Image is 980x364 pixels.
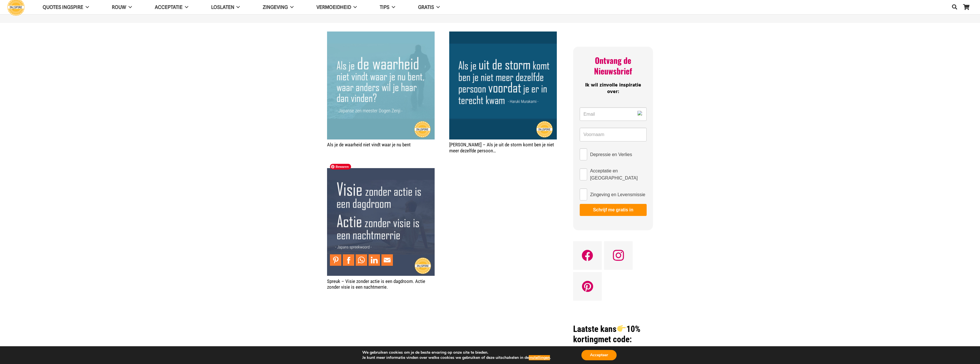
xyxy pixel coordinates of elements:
a: Pinterest [573,272,602,301]
input: Acceptatie en [GEOGRAPHIC_DATA] [580,168,587,180]
li: WhatsApp [356,254,369,266]
a: Spreuk – Visie zonder actie is een dagdroom. Actie zonder visie is een nachtmerrie. [327,169,435,174]
span: Acceptatie [155,4,183,10]
span: GRATIS [418,4,434,10]
span: ROUW [112,4,126,10]
li: LinkedIn [369,254,381,266]
button: Schrijf me gratis in [580,204,646,216]
span: TIPS [380,4,389,10]
li: Email This [381,254,394,266]
span: Depressie en Verlies [590,151,632,158]
span: Bewaren [330,164,351,170]
a: Instagram [604,241,633,270]
a: Als je de waarheid niet vindt waar je nu bent [327,32,435,38]
span: Ik wil zinvolle inspiratie over: [585,81,641,96]
p: Je kunt meer informatie vinden over welke cookies we gebruiken of deze uitschakelen in de . [362,355,551,360]
a: Share to WhatsApp [356,254,367,266]
input: Depressie en Verlies [580,148,587,160]
input: Zingeving en Levensmissie [580,188,587,200]
span: QUOTES INGSPIRE [43,4,83,10]
a: Facebook [573,241,602,270]
img: Als je de waarheid niet vindt waar je nu bent, waar anders wil je haar dan vinden? - ingspire [327,32,435,139]
img: Als je uit de storm komt ben je niet meer dezelfde persoon voor dat je er in terecht kwam. Dit is... [449,32,557,139]
h1: met code: gids10 [573,324,653,355]
a: Share to LinkedIn [369,254,380,266]
a: Spreuk – Visie zonder actie is een dagdroom. Actie zonder visie is een nachtmerrie. [327,278,425,290]
button: instellingen [529,355,550,360]
span: Loslaten [211,4,234,10]
img: productIconColored.f2433d9a.svg [638,111,642,118]
a: Pin to Pinterest [330,254,341,266]
li: Facebook [343,254,356,266]
span: Zingeving [263,4,288,10]
span: Ontvang de Nieuwsbrief [594,54,632,76]
span: VERMOEIDHEID [316,4,351,10]
a: Haruki Murakami – Als je uit de storm komt ben je niet meer dezelfde persoon… [449,32,557,38]
p: We gebruiken cookies om je de beste ervaring op onze site te bieden. [362,350,551,355]
button: Accepteer [581,350,617,360]
input: Voornaam [580,128,646,141]
a: Als je de waarheid niet vindt waar je nu bent [327,142,411,147]
a: Mail to Email This [381,254,393,266]
li: Pinterest [330,254,343,266]
a: Zoeken [949,0,960,14]
img: Spreuk: Visie zonder actie is een dagdroom. Actie zonder visie is een nachtmerrie [327,168,435,276]
input: Email [580,107,646,121]
a: [PERSON_NAME] – Als je uit de storm komt ben je niet meer dezelfde persoon… [449,142,554,153]
img: 👉 [617,324,626,333]
span: Acceptatie en [GEOGRAPHIC_DATA] [590,167,646,182]
span: Zingeving en Levensmissie [590,191,645,198]
a: Share to Facebook [343,254,354,266]
strong: Laatste kans 10% korting [573,324,640,344]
